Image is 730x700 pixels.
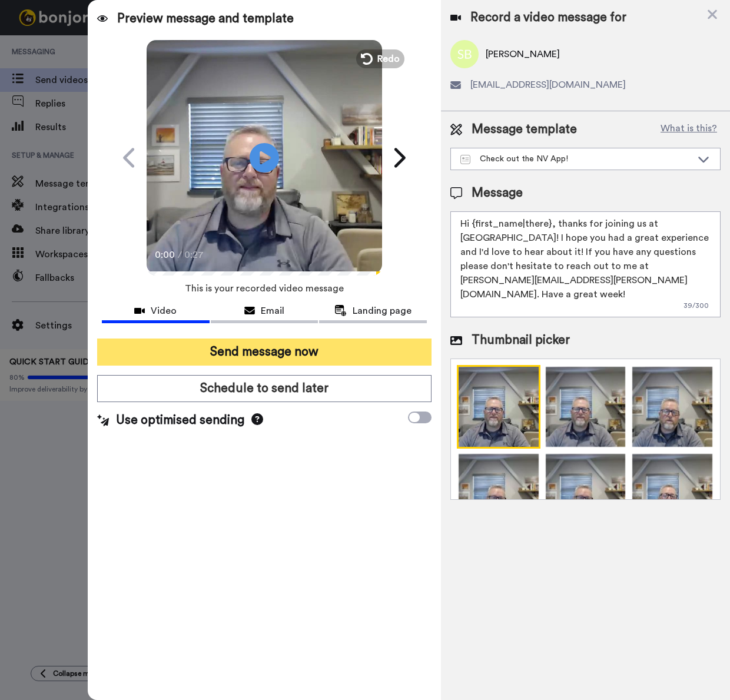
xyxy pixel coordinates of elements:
button: Send message now [97,339,432,366]
img: 2Q== [631,365,714,449]
span: This is your recorded video message [185,276,344,301]
span: Message [472,184,523,202]
span: Use optimised sending [116,412,244,429]
img: Profile image for Amy [26,34,45,53]
img: 2Q== [631,452,714,536]
img: 2Q== [544,452,628,536]
div: Check out the NV App! [460,153,692,165]
span: 0:00 [155,248,175,262]
img: 2Q== [457,452,540,536]
img: Message-temps.svg [460,155,470,164]
p: Hi [PERSON_NAME], We hope you and your customers have been having a great time with [PERSON_NAME]... [51,32,178,44]
div: message notification from Amy, 5w ago. Hi Jon, We hope you and your customers have been having a ... [18,24,218,64]
button: What is this? [657,121,721,138]
textarea: Hi {first_name|there}, thanks for joining us at [GEOGRAPHIC_DATA]! I hope you had a great experie... [450,211,721,317]
span: Thumbnail picker [472,331,570,349]
span: Message template [472,121,577,138]
span: [EMAIL_ADDRESS][DOMAIN_NAME] [470,78,626,92]
p: Message from Amy, sent 5w ago [51,44,178,55]
span: / [178,248,182,262]
button: Schedule to send later [97,375,432,402]
span: Video [151,304,177,318]
img: 2Q== [457,365,540,449]
span: Email [261,304,284,318]
span: 0:27 [184,248,205,262]
span: Landing page [353,304,412,318]
img: 2Q== [544,365,628,449]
